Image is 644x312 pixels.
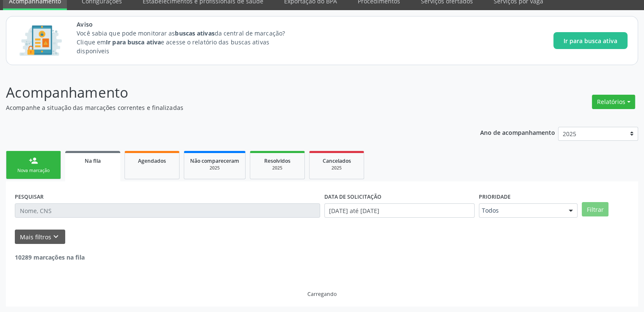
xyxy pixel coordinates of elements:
[15,190,44,203] label: PESQUISAR
[6,103,448,112] p: Acompanhe a situação das marcações correntes e finalizadas
[264,157,290,164] span: Resolvidos
[315,165,358,171] div: 2025
[12,167,55,174] div: Nova marcação
[324,203,475,218] input: Selecione um intervalo
[553,32,627,49] button: Ir para busca ativa
[479,190,511,203] label: Prioridade
[256,165,299,171] div: 2025
[15,253,85,261] strong: 10289 marcações na fila
[6,82,448,103] p: Acompanhamento
[15,203,320,218] input: Nome, CNS
[482,206,561,215] span: Todos
[106,38,161,46] strong: Ir para busca ativa
[85,157,101,164] span: Na fila
[77,20,301,29] span: Aviso
[480,127,555,137] p: Ano de acompanhamento
[29,156,38,165] div: person_add
[17,22,65,60] img: Imagem de CalloutCard
[564,36,617,45] span: Ir para busca ativa
[15,230,65,244] button: Mais filtroskeyboard_arrow_down
[77,29,301,55] p: Você sabia que pode monitorar as da central de marcação? Clique em e acesse o relatório das busca...
[51,232,61,241] i: keyboard_arrow_down
[190,165,239,171] div: 2025
[175,29,214,37] strong: buscas ativas
[307,290,337,298] div: Carregando
[324,190,381,203] label: DATA DE SOLICITAÇÃO
[582,202,608,216] button: Filtrar
[323,157,351,164] span: Cancelados
[138,157,166,164] span: Agendados
[190,157,239,164] span: Não compareceram
[592,95,635,109] button: Relatórios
